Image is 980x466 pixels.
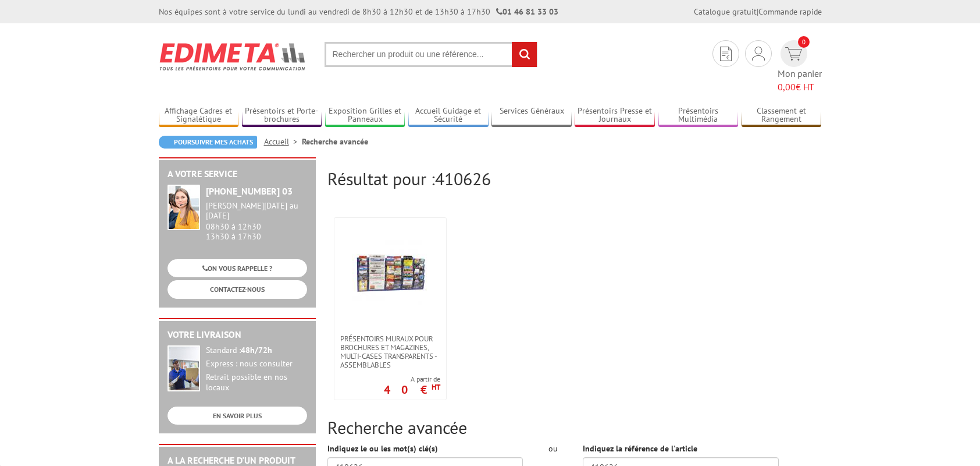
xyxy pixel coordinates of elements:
a: Présentoirs et Porte-brochures [242,106,322,125]
strong: [PHONE_NUMBER] 03 [206,185,293,197]
div: Retrait possible en nos locaux [206,372,307,393]
span: Mon panier [778,67,822,94]
span: 410626 [435,167,491,190]
div: | [694,6,822,17]
a: Services Généraux [491,106,572,125]
input: rechercher [512,42,537,67]
span: A partir de [384,375,440,384]
a: Accueil [264,136,302,147]
div: 08h30 à 12h30 13h30 à 17h30 [206,201,307,241]
p: 40 € [384,386,440,393]
h2: Recherche avancée [327,418,822,437]
img: Edimeta [159,35,307,78]
li: Recherche avancée [302,136,368,147]
img: devis rapide [785,47,802,61]
a: Poursuivre mes achats [159,136,257,149]
a: Présentoirs Presse et Journaux [575,106,655,125]
span: PRÉSENTOIRS MURAUX POUR BROCHURES ET MAGAZINES, MULTI-CASES TRANSPARENTS - ASSEMBLABLES [340,334,440,369]
label: Indiquez la référence de l'article [583,443,697,454]
h2: A votre service [168,169,307,179]
div: [PERSON_NAME][DATE] au [DATE] [206,201,307,221]
div: Nos équipes sont à votre service du lundi au vendredi de 8h30 à 12h30 et de 13h30 à 17h30 [159,6,558,17]
span: 0 [798,36,810,48]
a: ON VOUS RAPPELLE ? [168,259,307,277]
img: widget-service.jpg [168,185,200,230]
sup: HT [432,382,440,392]
span: € HT [778,80,822,94]
img: devis rapide [752,47,765,61]
div: Express : nous consulter [206,359,307,369]
a: Affichage Cadres et Signalétique [159,106,239,125]
span: 0,00 [778,81,796,93]
h2: Votre livraison [168,330,307,340]
input: Rechercher un produit ou une référence... [325,42,537,67]
img: PRÉSENTOIRS MURAUX POUR BROCHURES ET MAGAZINES, MULTI-CASES TRANSPARENTS - ASSEMBLABLES [352,235,428,311]
a: Accueil Guidage et Sécurité [408,106,489,125]
h2: Résultat pour : [327,169,822,188]
a: CONTACTEZ-NOUS [168,280,307,298]
img: widget-livraison.jpg [168,345,200,391]
a: devis rapide 0 Mon panier 0,00€ HT [778,40,822,94]
div: Standard : [206,345,307,356]
strong: 48h/72h [241,345,272,355]
label: Indiquez le ou les mot(s) clé(s) [327,443,438,454]
a: EN SAVOIR PLUS [168,407,307,425]
div: ou [540,443,565,454]
a: PRÉSENTOIRS MURAUX POUR BROCHURES ET MAGAZINES, MULTI-CASES TRANSPARENTS - ASSEMBLABLES [334,334,446,369]
a: Exposition Grilles et Panneaux [325,106,405,125]
a: Catalogue gratuit [694,6,757,17]
a: Classement et Rangement [742,106,822,125]
a: Commande rapide [758,6,822,17]
strong: 01 46 81 33 03 [496,6,558,17]
img: devis rapide [720,47,732,61]
a: Présentoirs Multimédia [658,106,739,125]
